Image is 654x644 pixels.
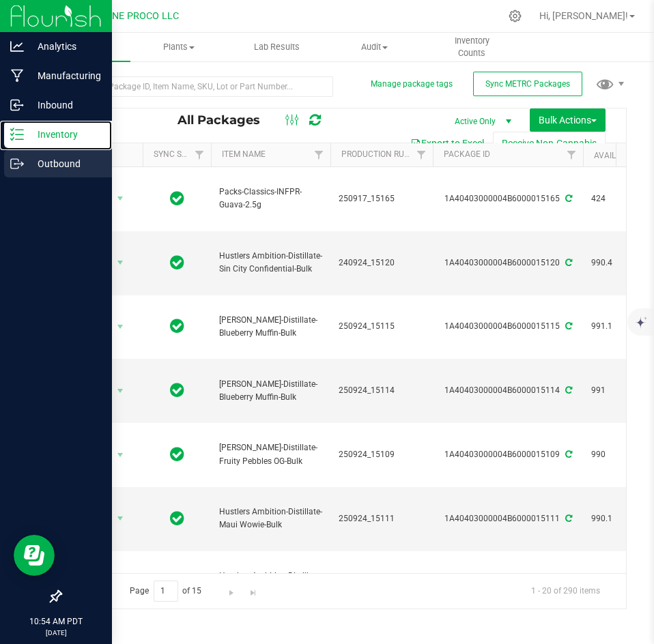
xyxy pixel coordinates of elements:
span: 991.1 [591,320,643,333]
span: Bulk Actions [539,115,597,126]
span: select [112,253,129,272]
span: Audit [326,41,423,53]
span: Hustlers Ambition-Distillate-Maui Wowie-Bulk [219,570,322,596]
div: 1A40403000004B6000015120 [431,257,585,269]
span: 990 [591,448,643,461]
span: Sync from Compliance System [563,258,572,267]
button: Manage package tags [371,78,453,90]
p: Inbound [24,97,106,113]
span: select [112,189,129,208]
span: Inventory Counts [424,35,520,59]
inline-svg: Manufacturing [10,69,24,83]
a: Package ID [444,149,490,159]
p: Inventory [24,126,106,143]
a: Go to the last page [243,581,263,599]
span: Hustlers Ambition-Distillate-Sin City Confidential-Bulk [219,250,322,276]
div: Manage settings [507,10,524,23]
span: 1 - 20 of 290 items [520,581,611,601]
iframe: Resource center [14,535,55,576]
span: 990.4 [591,257,643,269]
button: Export to Excel [401,132,493,155]
span: Page of 15 [118,581,213,602]
span: All Packages [177,113,274,128]
span: select [112,509,129,528]
span: In Sync [170,445,184,464]
div: 1A40403000004B6000015114 [431,384,585,397]
a: Filter [560,143,583,166]
span: [PERSON_NAME]-Distillate-Blueberry Muffin-Bulk [219,314,322,340]
p: Manufacturing [24,68,106,84]
span: Sync from Compliance System [563,321,572,331]
a: Lab Results [228,33,326,61]
button: Bulk Actions [530,108,606,132]
a: Available [594,151,635,160]
span: Sync from Compliance System [563,514,572,523]
span: DUNE PROCO LLC [100,10,179,22]
span: select [112,445,129,465]
span: Sync from Compliance System [563,194,572,203]
a: Item Name [222,149,266,159]
span: Lab Results [236,41,318,53]
span: In Sync [170,317,184,336]
a: Filter [410,143,433,166]
span: 424 [591,192,643,205]
span: Sync from Compliance System [563,385,572,395]
a: Plants [130,33,228,61]
span: 250924_15115 [339,320,425,333]
inline-svg: Analytics [10,40,24,53]
span: In Sync [170,509,184,528]
p: 10:54 AM PDT [6,615,106,628]
span: Hustlers Ambition-Distillate-Maui Wowie-Bulk [219,506,322,531]
a: Production Run [341,149,410,159]
input: Search Package ID, Item Name, SKU, Lot or Part Number... [60,76,333,97]
span: 991 [591,384,643,397]
span: [PERSON_NAME]-Distillate-Fruity Pebbles OG-Bulk [219,441,322,467]
p: Outbound [24,156,106,172]
button: Sync METRC Packages [473,72,582,96]
span: 250917_15165 [339,192,425,205]
span: 250924_15114 [339,384,425,397]
span: Sync METRC Packages [485,79,570,89]
span: 240924_15120 [339,257,425,269]
inline-svg: Outbound [10,157,24,171]
span: 250924_15109 [339,448,425,461]
a: Filter [308,143,330,166]
span: Packs-Classics-INFPR-Guava-2.5g [219,186,322,211]
inline-svg: Inventory [10,128,24,141]
span: Hi, [PERSON_NAME]! [539,10,628,21]
a: Go to the next page [222,581,242,599]
div: 1A40403000004B6000015165 [431,192,585,205]
span: 990.1 [591,512,643,525]
a: Inventory Counts [423,33,521,61]
span: In Sync [170,189,184,208]
input: 1 [154,581,178,602]
inline-svg: Inbound [10,98,24,112]
span: Sync from Compliance System [563,450,572,459]
a: Filter [188,143,211,166]
p: Analytics [24,38,106,55]
span: Plants [131,41,227,53]
span: select [112,317,129,336]
div: 1A40403000004B6000015111 [431,512,585,525]
p: [DATE] [6,628,106,638]
div: 1A40403000004B6000015115 [431,320,585,333]
button: Receive Non-Cannabis [493,132,606,155]
span: 250924_15111 [339,512,425,525]
a: Audit [326,33,423,61]
span: select [112,381,129,400]
div: 1A40403000004B6000015109 [431,448,585,461]
span: In Sync [170,381,184,400]
a: Sync Status [154,149,206,159]
span: In Sync [170,253,184,272]
span: [PERSON_NAME]-Distillate-Blueberry Muffin-Bulk [219,378,322,404]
